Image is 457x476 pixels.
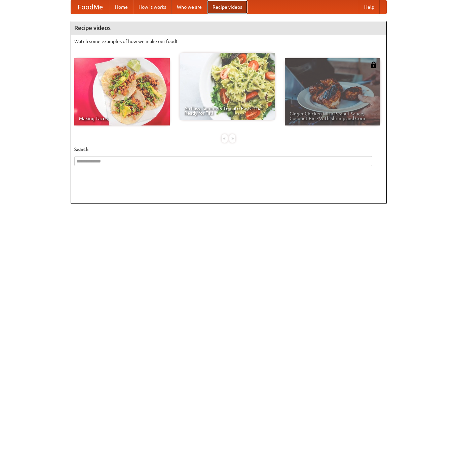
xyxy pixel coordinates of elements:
a: Help [359,0,380,14]
a: FoodMe [71,0,110,14]
p: Watch some examples of how we make our food! [74,38,383,45]
h5: Search [74,146,383,153]
div: » [229,134,235,143]
h4: Recipe videos [71,21,386,35]
a: How it works [133,0,172,14]
span: An Easy, Summery Tomato Pasta That's Ready for Fall [184,106,270,115]
a: An Easy, Summery Tomato Pasta That's Ready for Fall [180,53,275,120]
span: Making Tacos [79,116,165,121]
a: Who we are [172,0,207,14]
a: Home [110,0,133,14]
img: 483408.png [370,62,377,68]
a: Recipe videos [207,0,247,14]
a: Making Tacos [74,58,170,125]
div: « [222,134,228,143]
